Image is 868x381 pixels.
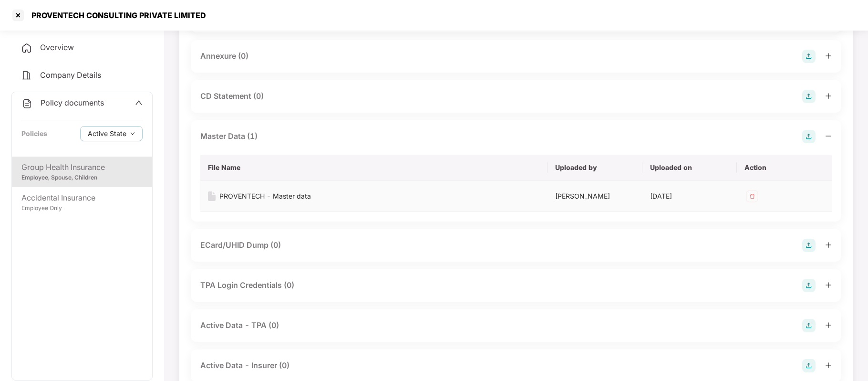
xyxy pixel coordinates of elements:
[802,279,816,292] img: svg+xml;base64,PHN2ZyB4bWxucz0iaHR0cDovL3d3dy53My5vcmcvMjAwMC9zdmciIHdpZHRoPSIyOCIgaGVpZ2h0PSIyOC...
[200,319,279,331] div: Active Data - TPA (0)
[548,155,642,181] th: Uploaded by
[208,191,216,201] img: svg+xml;base64,PHN2ZyB4bWxucz0iaHR0cDovL3d3dy53My5vcmcvMjAwMC9zdmciIHdpZHRoPSIxNiIgaGVpZ2h0PSIyMC...
[200,239,281,251] div: ECard/UHID Dump (0)
[200,360,289,371] div: Active Data - Insurer (0)
[21,173,143,182] div: Employee, Spouse, Children
[802,319,816,332] img: svg+xml;base64,PHN2ZyB4bWxucz0iaHR0cDovL3d3dy53My5vcmcvMjAwMC9zdmciIHdpZHRoPSIyOCIgaGVpZ2h0PSIyOC...
[21,42,32,54] img: svg+xml;base64,PHN2ZyB4bWxucz0iaHR0cDovL3d3dy53My5vcmcvMjAwMC9zdmciIHdpZHRoPSIyNCIgaGVpZ2h0PSIyNC...
[40,70,101,80] span: Company Details
[219,191,311,201] div: PROVENTECH - Master data
[825,242,832,248] span: plus
[40,42,74,52] span: Overview
[200,155,548,181] th: File Name
[200,50,248,62] div: Annexure (0)
[802,239,816,252] img: svg+xml;base64,PHN2ZyB4bWxucz0iaHR0cDovL3d3dy53My5vcmcvMjAwMC9zdmciIHdpZHRoPSIyOCIgaGVpZ2h0PSIyOC...
[135,99,143,106] span: up
[80,126,143,141] button: Active Statedown
[21,204,143,213] div: Employee Only
[200,279,294,291] div: TPA Login Credentials (0)
[802,130,816,143] img: svg+xml;base64,PHN2ZyB4bWxucz0iaHR0cDovL3d3dy53My5vcmcvMjAwMC9zdmciIHdpZHRoPSIyOCIgaGVpZ2h0PSIyOC...
[21,161,143,173] div: Group Health Insurance
[802,359,816,372] img: svg+xml;base64,PHN2ZyB4bWxucz0iaHR0cDovL3d3dy53My5vcmcvMjAwMC9zdmciIHdpZHRoPSIyOCIgaGVpZ2h0PSIyOC...
[825,282,832,288] span: plus
[88,128,126,139] span: Active State
[26,11,206,20] div: PROVENTECH CONSULTING PRIVATE LIMITED
[825,362,832,369] span: plus
[21,192,143,204] div: Accidental Insurance
[200,130,258,142] div: Master Data (1)
[825,133,832,139] span: minus
[650,191,730,201] div: [DATE]
[130,131,135,137] span: down
[21,70,32,81] img: svg+xml;base64,PHN2ZyB4bWxucz0iaHR0cDovL3d3dy53My5vcmcvMjAwMC9zdmciIHdpZHRoPSIyNCIgaGVpZ2h0PSIyNC...
[21,128,47,139] div: Policies
[744,189,760,204] img: svg+xml;base64,PHN2ZyB4bWxucz0iaHR0cDovL3d3dy53My5vcmcvMjAwMC9zdmciIHdpZHRoPSIzMiIgaGVpZ2h0PSIzMi...
[21,98,33,109] img: svg+xml;base64,PHN2ZyB4bWxucz0iaHR0cDovL3d3dy53My5vcmcvMjAwMC9zdmciIHdpZHRoPSIyNCIgaGVpZ2h0PSIyNC...
[825,93,832,99] span: plus
[41,98,104,107] span: Policy documents
[555,191,635,201] div: [PERSON_NAME]
[802,50,816,63] img: svg+xml;base64,PHN2ZyB4bWxucz0iaHR0cDovL3d3dy53My5vcmcvMjAwMC9zdmciIHdpZHRoPSIyOCIgaGVpZ2h0PSIyOC...
[825,53,832,59] span: plus
[642,155,737,181] th: Uploaded on
[802,90,816,103] img: svg+xml;base64,PHN2ZyB4bWxucz0iaHR0cDovL3d3dy53My5vcmcvMjAwMC9zdmciIHdpZHRoPSIyOCIgaGVpZ2h0PSIyOC...
[200,90,264,102] div: CD Statement (0)
[825,322,832,328] span: plus
[737,155,832,181] th: Action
